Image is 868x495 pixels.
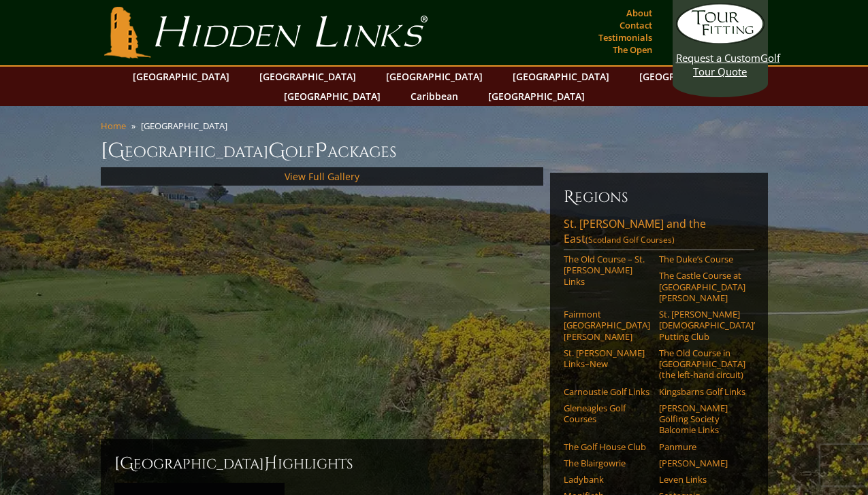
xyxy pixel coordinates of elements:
[285,170,359,183] a: View Full Gallery
[659,474,745,485] a: Leven Links
[564,254,650,287] a: The Old Course – St. [PERSON_NAME] Links
[659,441,745,452] a: Panmure
[277,86,387,106] a: [GEOGRAPHIC_DATA]
[404,86,465,106] a: Caribbean
[379,67,489,86] a: [GEOGRAPHIC_DATA]
[616,16,656,35] a: Contact
[659,347,745,381] a: The Old Course in [GEOGRAPHIC_DATA] (the left-hand circuit)
[126,67,236,86] a: [GEOGRAPHIC_DATA]
[585,234,675,245] span: (Scotland Golf Courses)
[632,67,743,86] a: [GEOGRAPHIC_DATA]
[114,453,530,475] h2: [GEOGRAPHIC_DATA] ighlights
[659,309,745,342] a: St. [PERSON_NAME] [DEMOGRAPHIC_DATA]’ Putting Club
[481,86,592,106] a: [GEOGRAPHIC_DATA]
[659,403,745,436] a: [PERSON_NAME] Golfing Society Balcomie Links
[564,403,650,425] a: Gleneagles Golf Courses
[564,186,754,208] h6: Regions
[676,51,760,65] span: Request a Custom
[268,137,285,165] span: G
[564,347,650,370] a: St. [PERSON_NAME] Links–New
[659,254,745,264] a: The Duke’s Course
[564,309,650,342] a: Fairmont [GEOGRAPHIC_DATA][PERSON_NAME]
[564,441,650,452] a: The Golf House Club
[564,458,650,468] a: The Blairgowrie
[595,28,656,47] a: Testimonials
[564,474,650,485] a: Ladybank
[506,67,616,86] a: [GEOGRAPHIC_DATA]
[564,386,650,397] a: Carnoustie Golf Links
[676,3,765,78] a: Request a CustomGolf Tour Quote
[264,453,278,475] span: H
[659,386,745,397] a: Kingsbarns Golf Links
[623,3,656,22] a: About
[609,40,656,59] a: The Open
[659,458,745,468] a: [PERSON_NAME]
[315,137,327,165] span: P
[659,270,745,303] a: The Castle Course at [GEOGRAPHIC_DATA][PERSON_NAME]
[101,120,126,132] a: Home
[141,120,233,132] li: [GEOGRAPHIC_DATA]
[564,216,754,250] a: St. [PERSON_NAME] and the East(Scotland Golf Courses)
[101,137,768,165] h1: [GEOGRAPHIC_DATA] olf ackages
[253,67,363,86] a: [GEOGRAPHIC_DATA]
